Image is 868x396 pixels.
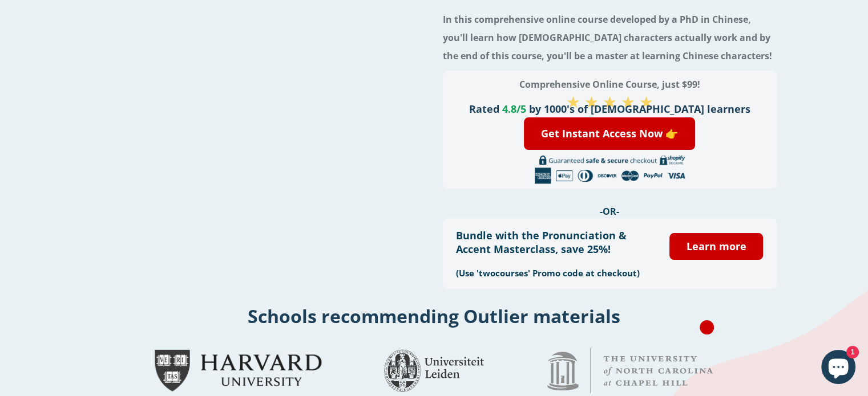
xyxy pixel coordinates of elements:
a: Learn more [669,233,763,260]
h3: Comprehensive Online Course, just $99! [456,75,763,93]
h4: In this comprehensive online course developed by a PhD in Chinese, you'll learn how [DEMOGRAPHIC_... [443,10,777,65]
span: by 1000's of [DEMOGRAPHIC_DATA] learners [529,102,750,116]
iframe: Embedded Youtube Video [92,5,426,192]
span: Rated [469,102,499,116]
span: ★ ★ ★ ★ ★ [566,91,653,112]
h3: Bundle with the Pronunciation & Accent Masterclass, save 25%! [456,228,652,256]
a: Get Instant Access Now 👉 [524,117,695,150]
span: 4.8/5 [502,102,526,116]
h3: (Use 'twocourses' Promo code at checkout) [456,267,652,279]
span: -OR- [600,205,619,218]
inbox-online-store-chat: Shopify online store chat [818,350,859,387]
